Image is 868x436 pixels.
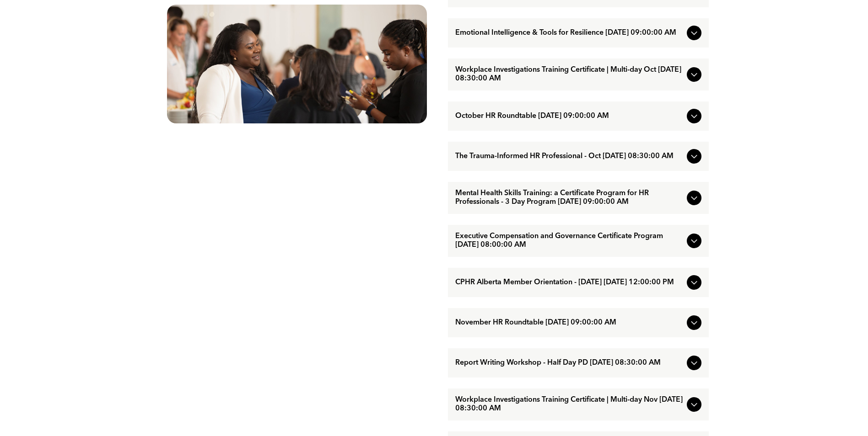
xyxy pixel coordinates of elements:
span: Report Writing Workshop - Half Day PD [DATE] 08:30:00 AM [455,359,683,367]
span: Workplace Investigations Training Certificate | Multi-day Oct [DATE] 08:30:00 AM [455,66,683,83]
span: November HR Roundtable [DATE] 09:00:00 AM [455,319,683,327]
span: Workplace Investigations Training Certificate | Multi-day Nov [DATE] 08:30:00 AM [455,396,683,413]
span: Executive Compensation and Governance Certificate Program [DATE] 08:00:00 AM [455,232,683,250]
span: CPHR Alberta Member Orientation - [DATE] [DATE] 12:00:00 PM [455,278,683,287]
span: Emotional Intelligence & Tools for Resilience [DATE] 09:00:00 AM [455,29,683,37]
span: The Trauma-Informed HR Professional - Oct [DATE] 08:30:00 AM [455,152,683,161]
span: October HR Roundtable [DATE] 09:00:00 AM [455,112,683,121]
span: Mental Health Skills Training: a Certificate Program for HR Professionals - 3 Day Program [DATE] ... [455,189,683,207]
